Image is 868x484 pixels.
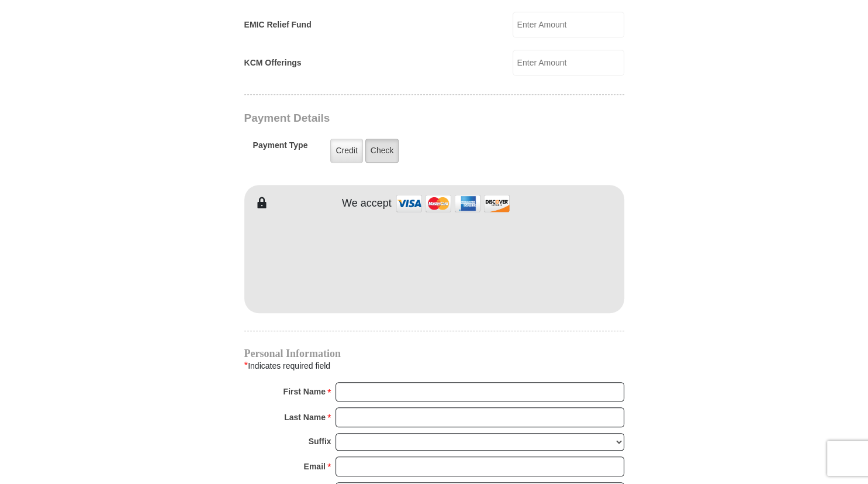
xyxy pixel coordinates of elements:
[284,409,326,425] strong: Last Name
[304,458,326,475] strong: Email
[513,12,624,37] input: Enter Amount
[244,57,302,69] label: KCM Offerings
[395,191,511,216] img: credit cards accepted
[513,50,624,75] input: Enter Amount
[309,433,331,449] strong: Suffix
[283,383,326,400] strong: First Name
[330,139,362,163] label: Credit
[244,112,542,125] h3: Payment Details
[244,349,624,358] h4: Personal Information
[365,139,399,163] label: Check
[244,19,312,31] label: EMIC Relief Fund
[253,140,308,156] h5: Payment Type
[342,197,392,210] h4: We accept
[244,358,624,373] div: Indicates required field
